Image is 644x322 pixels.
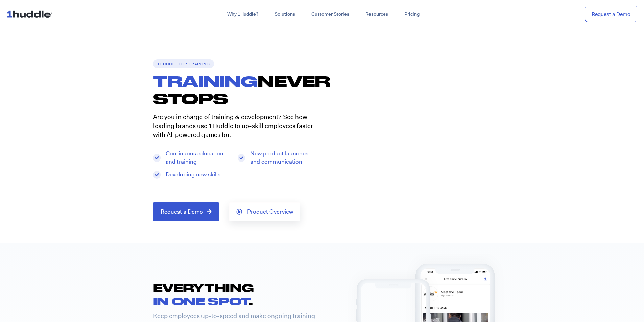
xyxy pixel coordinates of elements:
span: IN ONE SPOT [153,295,249,307]
h2: EVERYTHING . [153,281,305,308]
a: Why 1Huddle? [219,8,266,20]
a: Solutions [266,8,303,20]
a: Customer Stories [303,8,357,20]
span: Developing new skills [164,171,220,179]
h1: NEVER STOPS [153,73,322,107]
p: Are you in charge of training & development? See how leading brands use 1Huddle to up-skill emplo... [153,113,315,140]
span: Product Overview [247,209,293,215]
span: New product launches and communication [248,150,315,166]
a: Product Overview [229,202,300,221]
a: Resources [357,8,396,20]
a: Request a Demo [153,202,219,221]
img: ... [7,7,55,20]
a: Request a Demo [585,6,637,22]
h6: 1Huddle for TRAINING [153,59,214,68]
span: Request a Demo [161,209,203,215]
span: TRAINING [153,72,258,90]
a: Pricing [396,8,428,20]
span: Continuous education and training [164,150,231,166]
